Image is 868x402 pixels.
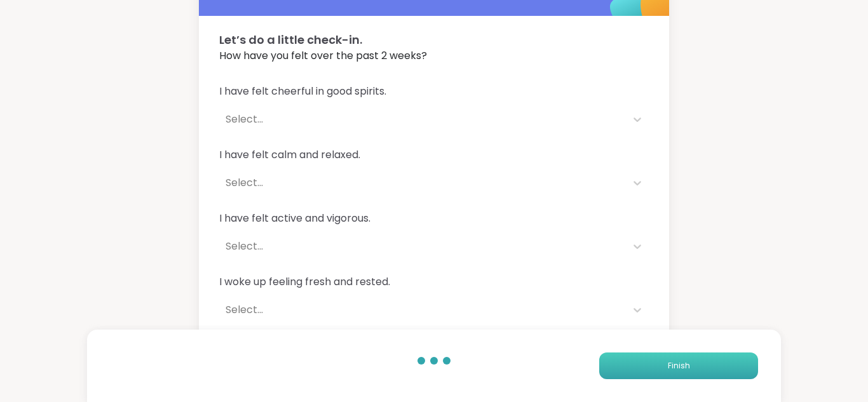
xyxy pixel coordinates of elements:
div: Select... [226,239,620,254]
div: Select... [226,112,620,127]
span: I have felt cheerful in good spirits. [219,84,649,99]
span: I have felt active and vigorous. [219,211,649,226]
div: Select... [226,302,620,318]
div: Select... [226,175,620,191]
span: I have felt calm and relaxed. [219,147,649,163]
span: I woke up feeling fresh and rested. [219,274,649,290]
span: How have you felt over the past 2 weeks? [219,48,649,64]
span: Let’s do a little check-in. [219,31,649,48]
button: Finish [599,352,758,379]
span: Finish [668,360,690,372]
